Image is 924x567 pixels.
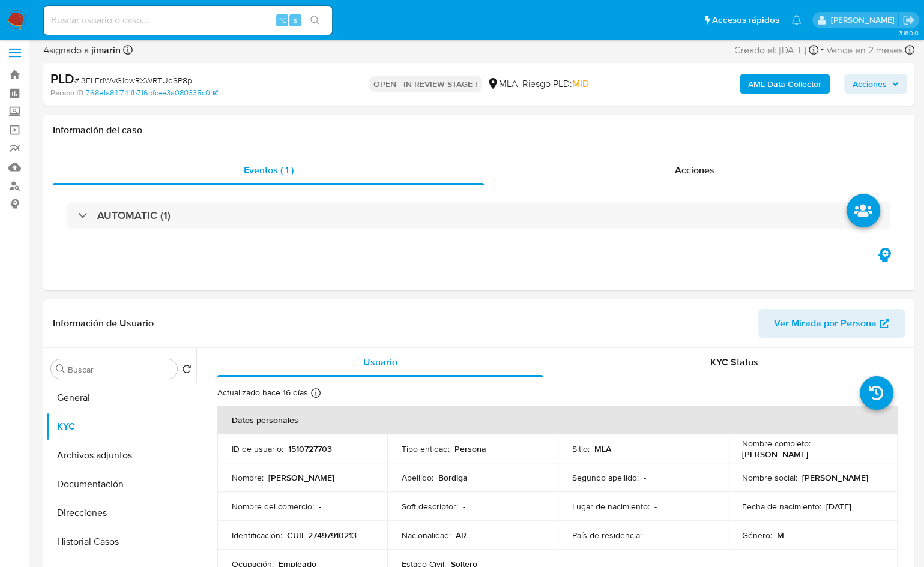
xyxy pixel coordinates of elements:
button: AML Data Collector [740,74,830,94]
p: [PERSON_NAME] [268,472,334,483]
b: Person ID [50,88,83,98]
p: Nacionalidad : [402,530,451,541]
input: Buscar usuario o caso... [44,13,332,28]
p: 1510727703 [288,443,332,454]
button: Documentación [46,470,196,499]
span: # i3ELEr1WvG1owRXWRTUqSP8p [74,74,192,86]
h1: Información del caso [53,124,905,136]
p: OPEN - IN REVIEW STAGE I [369,76,482,92]
button: Buscar [56,364,65,374]
p: [PERSON_NAME] [742,449,808,460]
p: - [654,501,657,512]
span: Riesgo PLD: [522,77,589,91]
span: Vence en 2 meses [826,44,903,57]
span: ⌥ [277,14,286,26]
h1: Información de Usuario [53,317,154,329]
p: Soft descriptor : [402,501,458,512]
p: MLA [594,443,611,454]
button: General [46,383,196,412]
span: Accesos rápidos [712,14,779,26]
a: Notificaciones [791,15,802,25]
button: Historial Casos [46,527,196,556]
span: - [821,42,824,58]
p: Género : [742,530,772,541]
p: [PERSON_NAME] [802,472,868,483]
p: - [647,530,649,541]
span: Ver Mirada por Persona [774,309,877,338]
p: CUIL 27497910213 [287,530,357,541]
button: Archivos adjuntos [46,441,196,470]
p: Bordiga [438,472,468,483]
p: Lugar de nacimiento : [572,501,650,512]
p: Segundo apellido : [572,472,639,483]
p: Nombre social : [742,472,797,483]
button: Acciones [844,74,907,94]
button: Volver al orden por defecto [182,364,192,377]
p: Tipo entidad : [402,443,450,454]
b: PLD [50,69,74,88]
p: Nombre completo : [742,438,811,449]
p: País de residencia : [572,530,642,541]
p: - [319,501,321,512]
p: Actualizado hace 16 días [217,387,308,398]
div: AUTOMATIC (1) [67,202,890,229]
div: MLA [487,77,518,91]
p: Apellido : [402,472,433,483]
a: Salir [902,14,915,26]
p: - [644,472,646,483]
p: Nombre : [232,472,264,483]
button: Ver Mirada por Persona [758,309,905,338]
b: jimarin [89,43,121,57]
button: Direcciones [46,499,196,527]
span: s [294,14,297,26]
a: 768e1a84f741fb716bfcee3a080335c0 [86,88,218,98]
span: MID [572,77,589,91]
button: KYC [46,412,196,441]
p: Nombre del comercio : [232,501,314,512]
span: Acciones [853,74,887,94]
p: M [777,530,784,541]
span: Acciones [675,163,714,177]
p: - [463,501,465,512]
p: Persona [454,443,486,454]
span: Eventos ( 1 ) [244,163,294,177]
p: AR [456,530,467,541]
b: AML Data Collector [748,74,821,94]
p: Identificación : [232,530,282,541]
p: jian.marin@mercadolibre.com [830,14,898,26]
p: ID de usuario : [232,443,283,454]
div: Creado el: [DATE] [734,42,818,58]
p: [DATE] [826,501,851,512]
span: Usuario [363,355,397,369]
th: Datos personales [217,406,898,434]
p: Sitio : [572,443,590,454]
span: Asignado a [43,44,121,57]
p: Fecha de nacimiento : [742,501,821,512]
span: KYC Status [710,355,758,369]
button: search-icon [303,12,327,29]
h3: AUTOMATIC (1) [97,209,171,222]
input: Buscar [68,364,172,375]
